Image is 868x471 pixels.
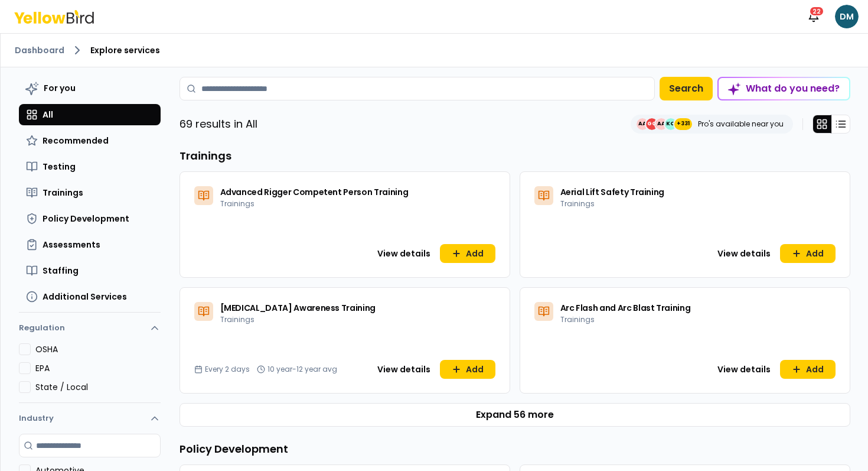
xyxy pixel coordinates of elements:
[665,118,677,130] span: KO
[19,403,161,434] button: Industry
[780,360,836,379] button: Add
[560,186,665,198] span: Aerial Lift Safety Training
[19,343,161,402] div: Regulation
[35,343,161,355] label: OSHA
[15,44,64,56] a: Dashboard
[560,199,595,209] span: Trainings
[19,208,161,229] button: Policy Development
[440,244,495,263] button: Add
[43,187,83,199] span: Trainings
[15,43,854,57] nav: breadcrumb
[19,234,161,255] button: Assessments
[19,130,161,151] button: Recommended
[205,365,250,374] span: Every 2 days
[19,286,161,307] button: Additional Services
[719,78,849,99] div: What do you need?
[220,186,409,198] span: Advanced Rigger Competent Person Training
[35,362,161,374] label: EPA
[19,182,161,203] button: Trainings
[180,148,850,164] h3: Trainings
[637,118,648,130] span: AA
[19,77,161,99] button: For you
[677,118,690,130] span: +331
[19,260,161,281] button: Staffing
[90,44,160,56] span: Explore services
[44,82,76,94] span: For you
[267,365,337,374] span: 10 year-12 year avg
[560,302,691,314] span: Arc Flash and Arc Blast Training
[19,104,161,125] button: All
[440,360,495,379] button: Add
[646,118,658,130] span: GG
[43,109,53,121] span: All
[19,317,161,343] button: Regulation
[809,6,824,17] div: 22
[220,302,376,314] span: [MEDICAL_DATA] Awareness Training
[710,244,778,263] button: View details
[655,118,667,130] span: AA
[220,314,254,324] span: Trainings
[43,135,109,147] span: Recommended
[370,244,438,263] button: View details
[717,77,850,100] button: What do you need?
[43,291,127,303] span: Additional Services
[835,5,859,28] span: DM
[660,77,713,100] button: Search
[19,156,161,177] button: Testing
[43,265,79,277] span: Staffing
[35,381,161,393] label: State / Local
[698,119,784,129] p: Pro's available near you
[43,213,129,225] span: Policy Development
[780,244,836,263] button: Add
[710,360,778,379] button: View details
[43,239,100,251] span: Assessments
[802,5,825,28] button: 22
[220,199,254,209] span: Trainings
[370,360,438,379] button: View details
[43,161,76,173] span: Testing
[180,403,850,427] button: Expand 56 more
[180,441,850,457] h3: Policy Development
[560,314,595,324] span: Trainings
[180,116,257,132] p: 69 results in All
